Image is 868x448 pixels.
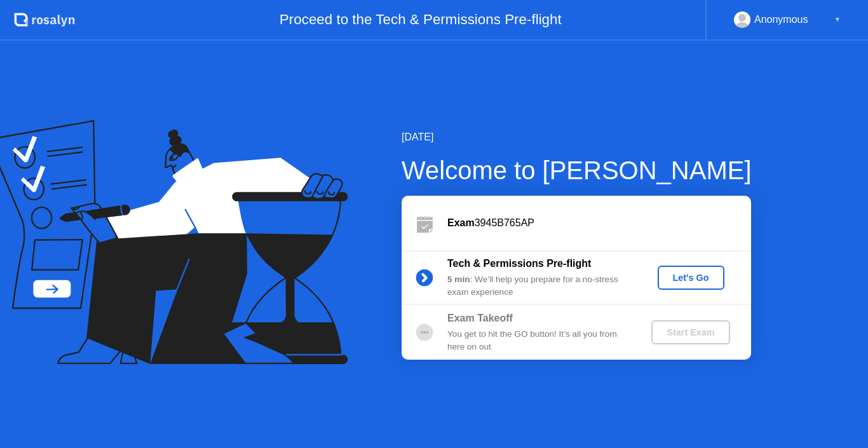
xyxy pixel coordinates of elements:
[402,151,752,189] div: Welcome to [PERSON_NAME]
[754,11,808,28] div: Anonymous
[834,11,841,28] div: ▼
[447,273,630,299] div: : We’ll help you prepare for a no-stress exam experience
[658,266,724,290] button: Let's Go
[447,217,475,228] b: Exam
[651,320,729,344] button: Start Exam
[447,215,751,231] div: 3945B765AP
[663,273,719,283] div: Let's Go
[447,258,591,269] b: Tech & Permissions Pre-flight
[656,327,724,337] div: Start Exam
[447,328,630,354] div: You get to hit the GO button! It’s all you from here on out
[402,130,752,145] div: [DATE]
[447,313,513,323] b: Exam Takeoff
[447,275,470,284] b: 5 min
